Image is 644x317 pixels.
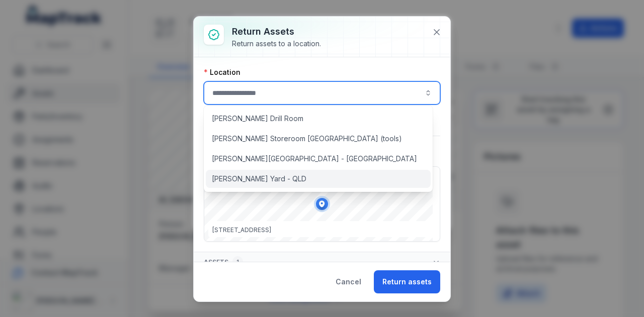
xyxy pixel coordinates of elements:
[204,67,240,77] label: Location
[212,154,417,164] span: [PERSON_NAME][GEOGRAPHIC_DATA] - [GEOGRAPHIC_DATA]
[212,174,306,184] span: [PERSON_NAME] Yard - QLD
[204,167,433,242] canvas: Map
[232,25,321,39] h3: Return assets
[212,114,303,124] span: [PERSON_NAME] Drill Room
[232,256,243,268] div: 1
[327,270,370,293] button: Cancel
[204,256,243,268] span: Assets
[212,226,271,234] span: [STREET_ADDRESS]
[212,134,402,144] span: [PERSON_NAME] Storeroom [GEOGRAPHIC_DATA] (tools)
[374,270,440,293] button: Return assets
[194,252,450,272] button: Assets1
[232,39,321,49] div: Return assets to a location.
